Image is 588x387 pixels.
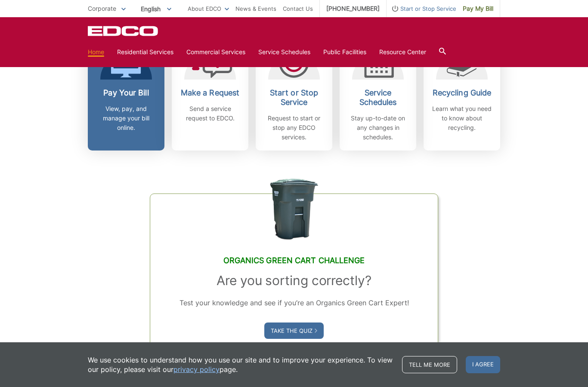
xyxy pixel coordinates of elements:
p: Stay up-to-date on any changes in schedules. [346,114,410,142]
a: Pay Your Bill View, pay, and manage your bill online. [88,37,164,150]
span: English [134,2,178,16]
p: Learn what you need to know about recycling. [430,104,494,132]
h2: Recycling Guide [430,88,494,98]
p: We use cookies to understand how you use our site and to improve your experience. To view our pol... [88,355,393,374]
a: Make a Request Send a service request to EDCO. [172,37,248,150]
a: privacy policy [173,365,220,374]
a: Commercial Services [186,47,245,57]
a: Contact Us [283,4,313,13]
h2: Start or Stop Service [262,88,326,107]
h2: Organics Green Cart Challenge [167,256,421,265]
h2: Pay Your Bill [94,88,158,98]
h2: Make a Request [178,88,242,98]
p: Send a service request to EDCO. [178,104,242,123]
a: Tell me more [402,356,457,373]
p: Test your knowledge and see if you’re an Organics Green Cart Expert! [167,297,421,309]
span: I agree [466,356,500,373]
a: Recycling Guide Learn what you need to know about recycling. [424,37,500,150]
a: Home [88,47,104,57]
a: News & Events [235,4,276,13]
a: EDCD logo. Return to the homepage. [88,26,159,36]
a: Service Schedules [258,47,310,57]
h2: Service Schedules [346,88,410,107]
h3: Are you sorting correctly? [167,273,421,288]
a: Public Facilities [323,47,366,57]
a: Residential Services [117,47,173,57]
p: Request to start or stop any EDCO services. [262,114,326,142]
a: Resource Center [379,47,426,57]
a: Service Schedules Stay up-to-date on any changes in schedules. [340,37,416,150]
a: Take the Quiz [264,322,324,339]
span: Corporate [88,5,116,12]
a: About EDCO [188,4,229,13]
p: View, pay, and manage your bill online. [94,104,158,132]
span: Pay My Bill [463,4,493,13]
